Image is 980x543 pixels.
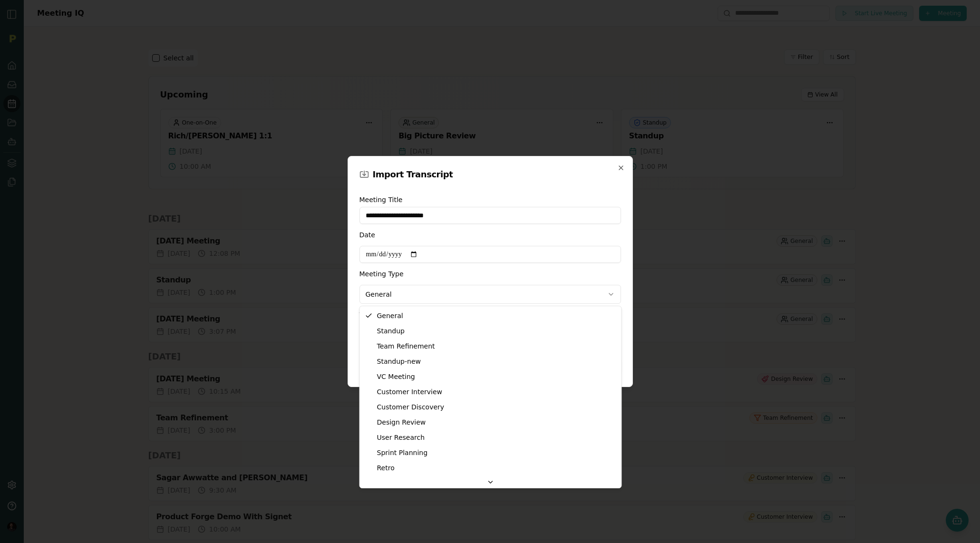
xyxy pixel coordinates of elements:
span: General [377,311,403,320]
span: Customer Interview [377,387,443,397]
span: Sprint Planning [377,448,428,457]
span: VC Meeting [377,372,415,381]
span: Customer Discovery [377,402,445,412]
span: Retro [377,463,395,473]
span: Team Refinement [377,341,435,351]
span: Standup-new [377,357,421,366]
span: User Research [377,433,425,442]
span: Standup [377,326,405,336]
span: Design Review [377,417,426,427]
